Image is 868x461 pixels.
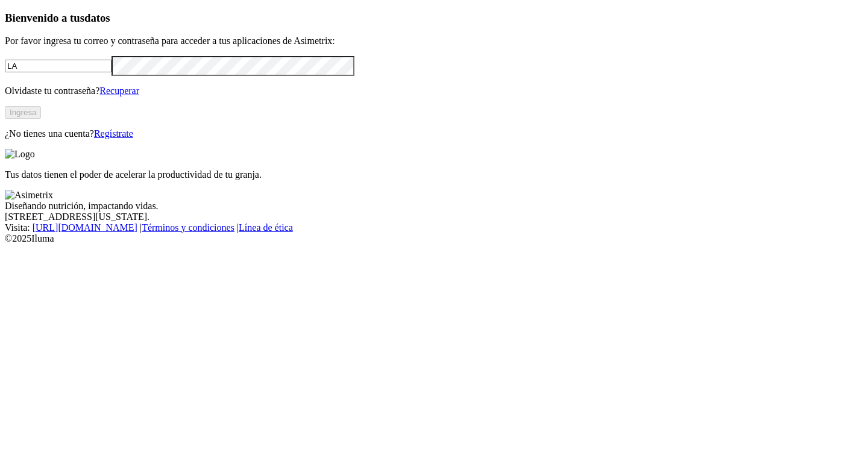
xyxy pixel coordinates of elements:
p: Olvidaste tu contraseña? [5,86,863,96]
h3: Bienvenido a tus [5,11,863,25]
a: Línea de ética [239,222,293,233]
button: Ingresa [5,106,41,119]
div: Diseñando nutrición, impactando vidas. [5,201,863,212]
div: © 2025 Iluma [5,233,863,244]
span: datos [84,11,110,24]
input: Tu correo [5,60,112,72]
div: Visita : | | [5,222,863,233]
p: ¿No tienes una cuenta? [5,128,863,139]
div: [STREET_ADDRESS][US_STATE]. [5,212,863,222]
a: Regístrate [94,128,133,139]
a: Recuperar [99,86,139,96]
a: [URL][DOMAIN_NAME] [33,222,137,233]
img: Logo [5,149,35,160]
p: Tus datos tienen el poder de acelerar la productividad de tu granja. [5,169,863,180]
a: Términos y condiciones [142,222,234,233]
p: Por favor ingresa tu correo y contraseña para acceder a tus aplicaciones de Asimetrix: [5,36,863,46]
img: Asimetrix [5,190,53,201]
